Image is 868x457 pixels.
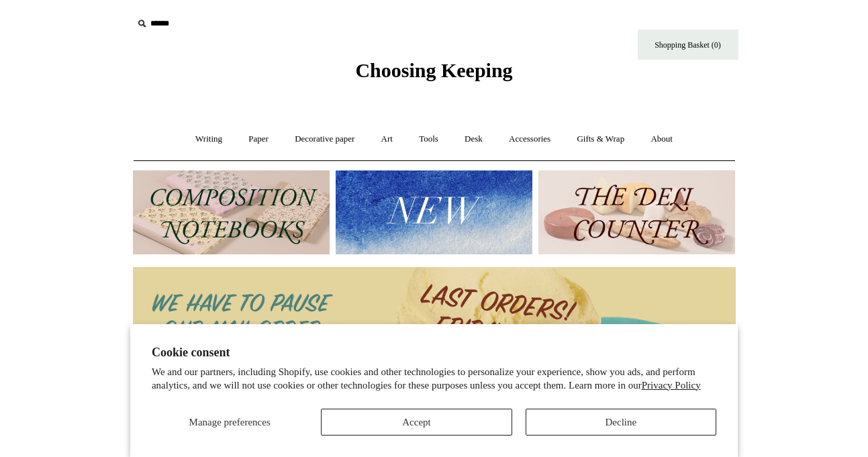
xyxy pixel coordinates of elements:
[321,409,512,436] button: Accept
[638,30,738,60] a: Shopping Basket (0)
[497,121,563,157] a: Accessories
[283,121,367,157] a: Decorative paper
[133,170,330,254] img: 202302 Composition ledgers.jpg__PID:69722ee6-fa44-49dd-a067-31375e5d54ec
[407,121,450,157] a: Tools
[526,409,716,436] button: Decline
[152,409,307,436] button: Manage preferences
[336,170,532,254] img: New.jpg__PID:f73bdf93-380a-4a35-bcfe-7823039498e1
[183,121,234,157] a: Writing
[152,346,716,360] h2: Cookie consent
[369,121,405,157] a: Art
[355,59,512,81] span: Choosing Keeping
[452,121,495,157] a: Desk
[189,417,271,427] span: Manage preferences
[642,380,701,391] a: Privacy Policy
[236,121,281,157] a: Paper
[355,70,512,79] a: Choosing Keeping
[638,121,685,157] a: About
[538,170,735,254] img: The Deli Counter
[565,121,636,157] a: Gifts & Wrap
[152,366,716,392] p: We and our partners, including Shopify, use cookies and other technologies to personalize your ex...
